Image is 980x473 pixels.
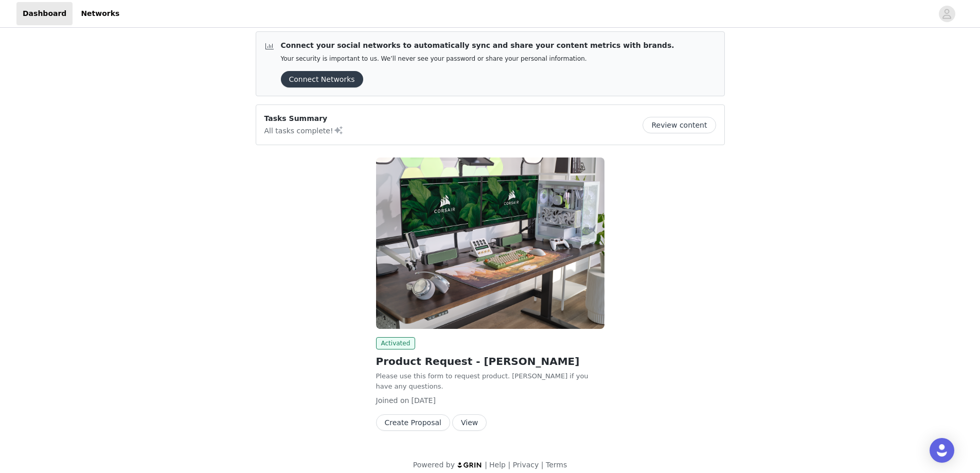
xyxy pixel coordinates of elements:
h2: Product Request - [PERSON_NAME] [376,354,604,369]
a: Terms [546,461,567,469]
span: | [508,461,510,469]
span: Joined on [376,396,409,405]
span: Powered by [413,461,455,469]
img: logo [457,462,483,468]
img: CORSAIR [376,157,604,329]
div: Open Intercom Messenger [930,438,954,463]
button: Create Proposal [376,414,450,431]
p: Please use this form to request product. [PERSON_NAME] if you have any questions. [376,371,604,391]
span: | [541,461,544,469]
p: Your security is important to us. We’ll never see your password or share your personal information. [281,55,674,63]
div: avatar [942,6,952,22]
a: View [452,419,487,427]
span: | [485,461,487,469]
a: Dashboard [16,2,73,25]
span: [DATE] [412,396,436,405]
a: Help [489,461,506,469]
a: Networks [75,2,126,25]
button: Connect Networks [281,71,363,87]
p: Tasks Summary [264,113,344,124]
p: Connect your social networks to automatically sync and share your content metrics with brands. [281,40,674,51]
a: Privacy [513,461,539,469]
button: Review content [643,117,716,133]
p: All tasks complete! [264,124,344,136]
span: Activated [376,337,416,349]
button: View [452,414,487,431]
